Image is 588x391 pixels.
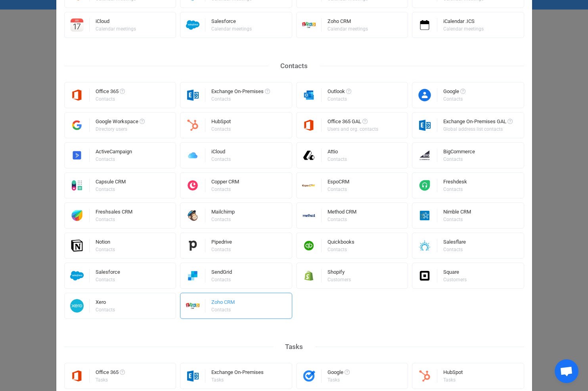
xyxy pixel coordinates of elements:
[412,269,437,282] img: square.png
[96,149,132,157] div: ActiveCampaign
[180,149,205,162] img: icloud.png
[328,97,350,101] div: Contacts
[328,187,348,192] div: Contacts
[412,179,437,192] img: freshdesk.png
[443,370,463,378] div: HubSpot
[328,378,349,382] div: Tasks
[443,119,513,127] div: Exchange On-Premises GAL
[65,269,90,282] img: salesforce.png
[555,359,578,383] div: Open chat
[96,378,124,382] div: Tasks
[211,179,239,187] div: Copper CRM
[443,179,467,187] div: Freshdesk
[96,209,132,217] div: Freshsales CRM
[211,19,253,27] div: Salesforce
[180,369,205,383] img: exchange.png
[211,157,231,162] div: Contacts
[297,179,322,192] img: espo-crm.png
[65,299,90,313] img: xero.png
[443,277,467,282] div: Customers
[96,370,125,378] div: Office 365
[180,179,205,192] img: copper.png
[211,187,238,192] div: Contacts
[211,277,231,282] div: Contacts
[443,19,485,27] div: iCalendar .ICS
[328,247,353,252] div: Contacts
[65,209,90,222] img: freshworks.png
[180,18,205,32] img: salesforce.png
[180,299,205,313] img: zoho-crm.png
[211,209,235,217] div: Mailchimp
[412,18,437,32] img: icalendar.png
[211,299,235,307] div: Zoho CRM
[96,247,115,252] div: Contacts
[211,378,262,382] div: Tasks
[297,239,322,252] img: quickbooks.png
[273,341,315,353] div: Tasks
[211,269,232,277] div: SendGrid
[96,187,124,192] div: Contacts
[96,19,137,27] div: iCloud
[96,119,145,127] div: Google Workspace
[211,119,232,127] div: HubSpot
[412,118,437,132] img: exchange.png
[96,179,126,187] div: Capsule CRM
[328,179,349,187] div: EspoCRM
[443,247,465,252] div: Contacts
[211,89,270,97] div: Exchange On-Premises
[96,157,131,162] div: Contacts
[443,378,462,382] div: Tasks
[443,217,470,222] div: Contacts
[297,269,322,282] img: shopify.png
[268,60,320,72] div: Contacts
[96,97,124,101] div: Contacts
[180,209,205,222] img: mailchimp.png
[65,179,90,192] img: capsule.png
[65,88,90,102] img: microsoft365.png
[412,369,437,383] img: hubspot.png
[211,370,264,378] div: Exchange On-Premises
[412,239,437,252] img: salesflare.png
[328,89,351,97] div: Outlook
[211,97,269,101] div: Contacts
[328,119,379,127] div: Office 365 GAL
[65,118,90,132] img: google-workspace.png
[443,97,464,101] div: Contacts
[96,307,115,312] div: Contacts
[443,157,474,162] div: Contacts
[328,149,348,157] div: Attio
[297,118,322,132] img: microsoft365.png
[443,89,465,97] div: Google
[211,27,252,31] div: Calendar meetings
[443,149,475,157] div: BigCommerce
[328,269,352,277] div: Shopify
[180,239,205,252] img: pipedrive.png
[443,239,466,247] div: Salesflare
[412,149,437,162] img: big-commerce.png
[180,88,205,102] img: exchange.png
[96,217,131,222] div: Contacts
[211,307,234,312] div: Contacts
[443,269,468,277] div: Square
[211,247,231,252] div: Contacts
[96,269,120,277] div: Salesforce
[96,277,119,282] div: Contacts
[65,149,90,162] img: activecampaign.png
[443,187,466,192] div: Contacts
[328,239,354,247] div: Quickbooks
[443,209,471,217] div: Nimble CRM
[96,89,125,97] div: Office 365
[412,209,437,222] img: nimble.png
[328,157,347,162] div: Contacts
[211,239,232,247] div: Pipedrive
[211,217,234,222] div: Contacts
[328,19,369,27] div: Zoho CRM
[65,369,90,383] img: microsoft365.png
[65,18,90,32] img: icloud-calendar.png
[297,369,322,383] img: google-tasks.png
[96,239,116,247] div: Notion
[180,269,205,282] img: sendgrid.png
[180,118,205,132] img: hubspot.png
[328,127,378,132] div: Users and org. contacts
[65,239,90,252] img: notion.png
